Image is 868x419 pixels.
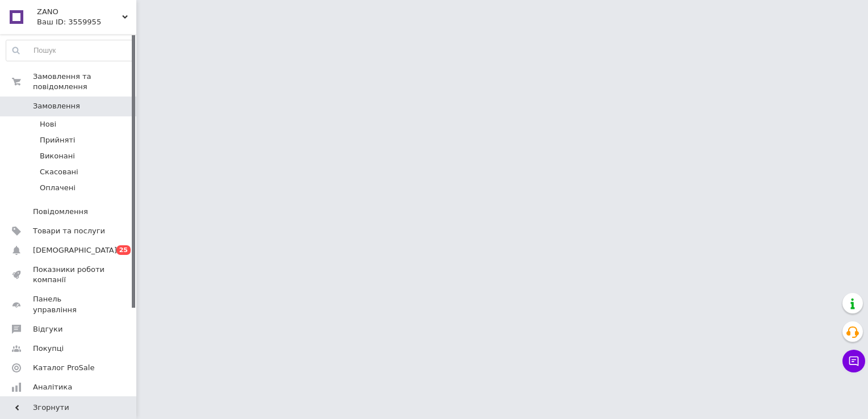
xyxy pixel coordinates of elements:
[33,207,88,217] span: Повідомлення
[40,183,76,193] span: Оплачені
[33,363,94,373] span: Каталог ProSale
[33,72,136,92] span: Замовлення та повідомлення
[40,135,75,145] span: Прийняті
[40,151,75,161] span: Виконані
[842,350,865,372] button: Чат з покупцем
[33,226,105,236] span: Товари та послуги
[37,17,136,27] div: Ваш ID: 3559955
[6,40,133,61] input: Пошук
[40,167,78,177] span: Скасовані
[116,245,131,255] span: 25
[33,382,72,392] span: Аналітика
[33,294,105,315] span: Панель управління
[33,343,64,354] span: Покупці
[33,265,105,285] span: Показники роботи компанії
[33,101,80,111] span: Замовлення
[33,245,117,255] span: [DEMOGRAPHIC_DATA]
[40,119,56,129] span: Нові
[37,7,122,17] span: ZANO
[33,324,62,334] span: Відгуки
